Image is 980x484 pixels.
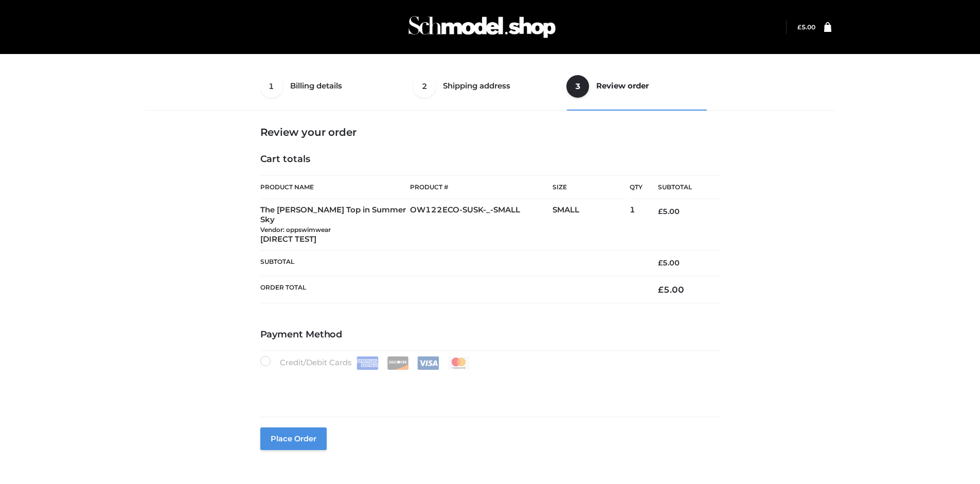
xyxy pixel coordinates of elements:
td: 1 [630,199,643,250]
img: Schmodel Admin 964 [405,7,559,47]
span: £ [658,207,663,216]
img: Mastercard [448,356,470,370]
th: Size [553,176,625,199]
th: Product Name [260,175,411,199]
a: £5.00 [797,23,815,31]
td: SMALL [553,199,630,250]
th: Qty [630,175,643,199]
td: OW122ECO-SUSK-_-SMALL [410,199,553,250]
button: Place order [260,427,327,450]
bdi: 5.00 [658,258,680,267]
th: Product # [410,175,553,199]
bdi: 5.00 [658,284,684,295]
bdi: 5.00 [658,207,680,216]
span: £ [658,258,663,267]
th: Subtotal [260,250,643,276]
iframe: Secure payment input frame [258,368,718,405]
th: Order Total [260,276,643,303]
label: Credit/Debit Cards [260,356,471,370]
th: Subtotal [643,176,720,199]
span: £ [658,284,664,295]
img: Discover [387,356,409,370]
td: The [PERSON_NAME] Top in Summer Sky [DIRECT TEST] [260,199,411,250]
span: £ [797,23,801,31]
h3: Review your order [260,126,720,138]
small: Vendor: oppswimwear [260,226,331,234]
h4: Cart totals [260,154,720,165]
bdi: 5.00 [797,23,815,31]
img: Visa [417,356,439,370]
img: Amex [357,356,379,370]
h4: Payment Method [260,329,720,340]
